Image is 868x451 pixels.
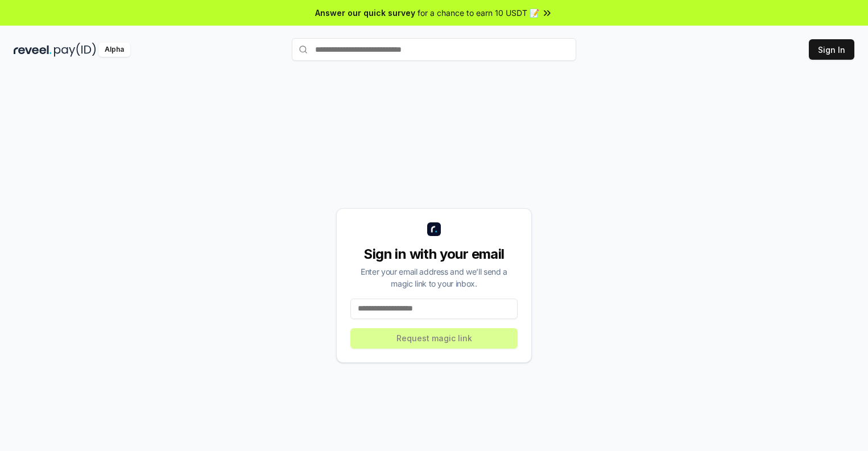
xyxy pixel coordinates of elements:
[315,7,415,19] span: Answer our quick survey
[809,39,854,60] button: Sign In
[350,245,518,263] div: Sign in with your email
[14,43,52,57] img: reveel_dark
[350,266,518,289] div: Enter your email address and we’ll send a magic link to your inbox.
[54,43,96,57] img: pay_id
[418,7,539,19] span: for a chance to earn 10 USDT 📝
[98,43,130,57] div: Alpha
[427,222,441,236] img: logo_small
